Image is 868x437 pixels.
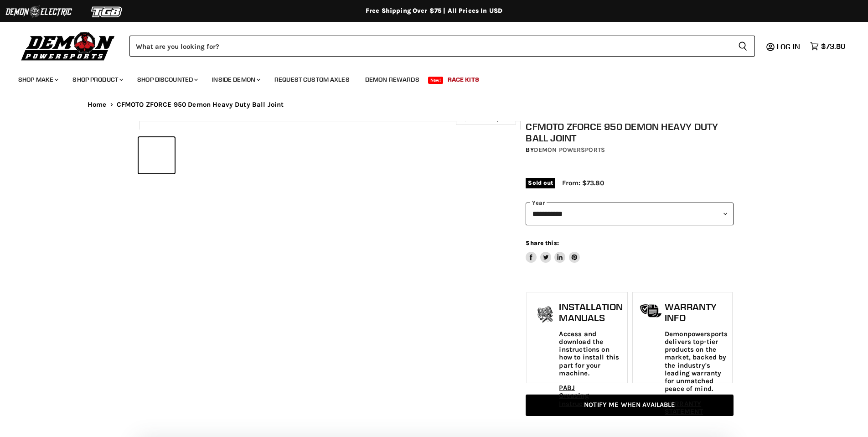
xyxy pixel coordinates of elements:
[66,70,129,89] a: Shop Product
[73,3,141,21] img: TGB Logo 2
[526,121,734,144] h1: CFMOTO ZFORCE 950 Demon Heavy Duty Ball Joint
[139,137,175,173] button: IMAGE thumbnail
[526,145,734,155] div: by
[640,304,662,318] img: warranty-icon.png
[777,42,800,51] span: Log in
[129,36,755,57] form: Product
[18,30,118,62] img: Demon Powersports
[534,146,605,154] a: Demon Powersports
[562,179,604,187] span: From: $73.80
[117,101,284,109] span: CFMOTO ZFORCE 950 Demon Heavy Duty Ball Joint
[731,36,755,57] button: Search
[526,395,734,416] a: Notify Me When Available
[559,302,622,323] h1: Installation Manuals
[205,70,266,89] a: Inside Demon
[11,70,64,89] a: Shop Make
[526,203,734,225] select: year
[806,40,850,53] a: $73.80
[428,77,444,84] span: New!
[559,384,599,408] a: PABJ Greasing Instructions
[665,400,703,416] a: WARRANTY STATEMENT
[559,330,622,378] p: Access and download the instructions on how to install this part for your machine.
[5,3,73,21] img: Demon Electric Logo 2
[268,70,356,89] a: Request Custom Axles
[526,239,580,263] aside: Share this:
[665,330,728,393] p: Demonpowersports delivers top-tier products on the market, backed by the industry's leading warra...
[665,302,728,323] h1: Warranty Info
[534,304,557,327] img: install_manual-icon.png
[821,42,845,51] span: $73.80
[441,70,486,89] a: Race Kits
[526,239,558,246] span: Share this:
[773,42,806,51] a: Log in
[11,67,843,89] ul: Main menu
[69,7,799,15] div: Free Shipping Over $75 | All Prices In USD
[88,101,107,109] a: Home
[526,178,555,188] span: Sold out
[69,101,799,109] nav: Breadcrumbs
[460,115,511,122] span: Click to expand
[130,70,203,89] a: Shop Discounted
[129,36,731,57] input: Search
[358,70,426,89] a: Demon Rewards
